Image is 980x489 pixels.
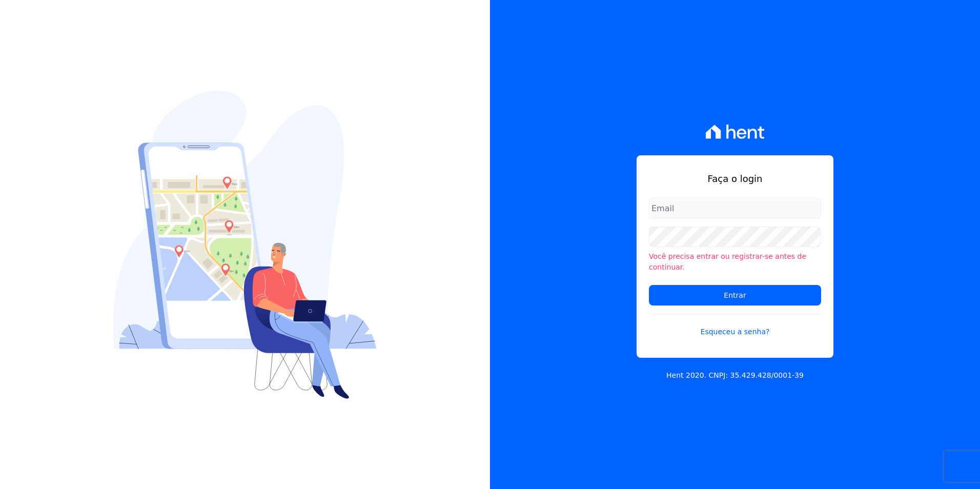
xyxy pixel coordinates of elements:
[666,370,804,381] p: Hent 2020. CNPJ: 35.429.428/0001-39
[649,314,821,337] a: Esqueceu a senha?
[649,198,821,218] input: Email
[649,251,821,273] li: Você precisa entrar ou registrar-se antes de continuar.
[649,172,821,186] h1: Faça o login
[113,91,377,399] img: Login
[649,285,821,305] input: Entrar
